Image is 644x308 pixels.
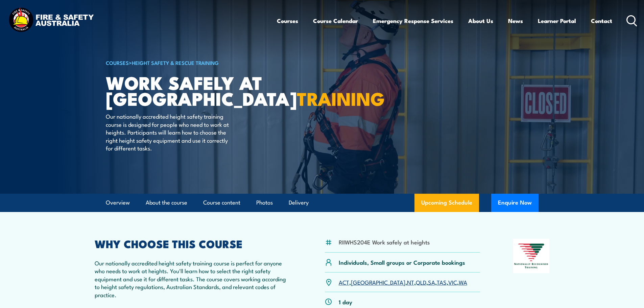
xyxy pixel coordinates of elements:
p: , , , , , , , [339,278,467,286]
a: [GEOGRAPHIC_DATA] [351,278,405,286]
a: Photos [256,194,273,212]
a: Upcoming Schedule [414,194,479,212]
a: About the course [146,194,187,212]
button: Enquire Now [491,194,539,212]
a: SA [428,278,435,286]
a: NT [407,278,414,286]
a: VIC [448,278,457,286]
a: WA [459,278,467,286]
a: Height Safety & Rescue Training [132,59,219,66]
p: Individuals, Small groups or Corporate bookings [339,258,465,266]
h6: > [106,58,273,67]
a: Courses [277,12,298,30]
img: Nationally Recognised Training logo. [513,239,550,273]
p: Our nationally accredited height safety training course is designed for people who need to work a... [106,112,229,152]
a: Course Calendar [313,12,358,30]
a: ACT [339,278,349,286]
li: RIIWHS204E Work safely at heights [339,238,430,246]
strong: TRAINING [297,84,385,112]
p: Our nationally accredited height safety training course is perfect for anyone who needs to work a... [95,259,292,299]
a: News [508,12,523,30]
a: QLD [416,278,426,286]
a: Contact [591,12,612,30]
a: COURSES [106,59,129,66]
h1: Work Safely at [GEOGRAPHIC_DATA] [106,74,273,106]
a: Emergency Response Services [373,12,453,30]
h2: WHY CHOOSE THIS COURSE [95,239,292,248]
a: Course content [203,194,240,212]
a: TAS [437,278,447,286]
a: About Us [468,12,493,30]
p: 1 day [339,298,352,306]
a: Overview [106,194,130,212]
a: Learner Portal [538,12,576,30]
a: Delivery [289,194,309,212]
